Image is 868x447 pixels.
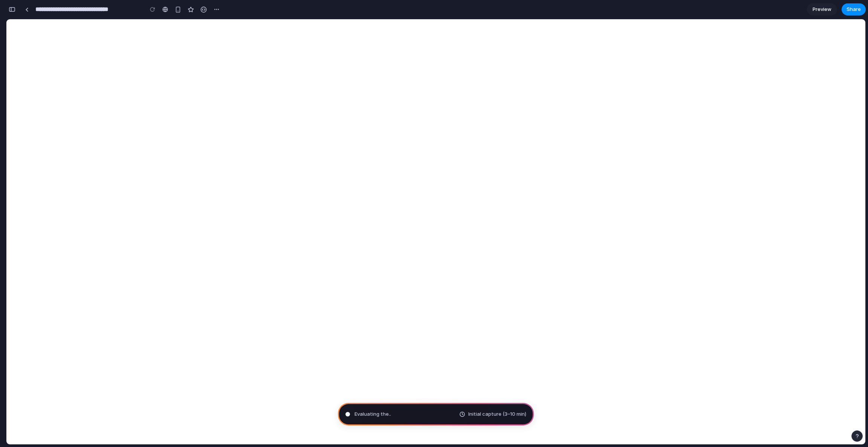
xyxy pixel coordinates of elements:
span: Evaluating the .. [355,410,391,418]
span: Share [847,6,861,13]
a: Preview [807,3,837,15]
button: Share [842,3,866,15]
span: Preview [813,6,831,13]
span: Initial capture (3–10 min) [468,410,526,418]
